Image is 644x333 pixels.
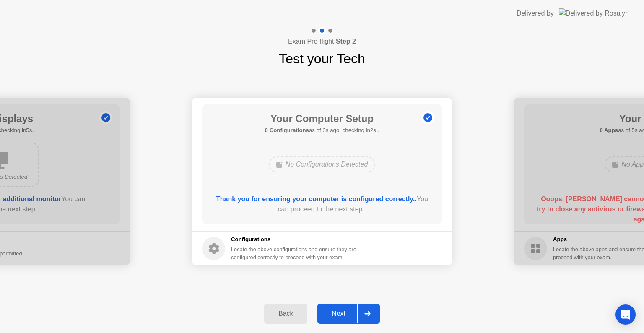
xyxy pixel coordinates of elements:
h1: Test your Tech [279,49,365,69]
h1: Your Computer Setup [265,111,379,126]
h5: as of 3s ago, checking in2s.. [265,126,379,135]
h5: Configurations [231,235,358,244]
b: 0 Configurations [265,127,309,133]
button: Next [317,304,380,324]
div: No Configurations Detected [269,156,376,172]
div: Open Intercom Messenger [615,304,636,325]
div: Delivered by [517,8,554,18]
img: Delivered by Rosalyn [559,8,629,18]
b: Thank you for ensuring your computer is configured correctly.. [216,195,417,203]
div: Back [267,310,305,317]
div: Locate the above configurations and ensure they are configured correctly to proceed with your exam. [231,245,358,261]
div: Next [320,310,357,317]
div: You can proceed to the next step.. [214,194,430,214]
h4: Exam Pre-flight: [288,36,356,47]
button: Back [264,304,307,324]
b: Step 2 [336,38,356,45]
